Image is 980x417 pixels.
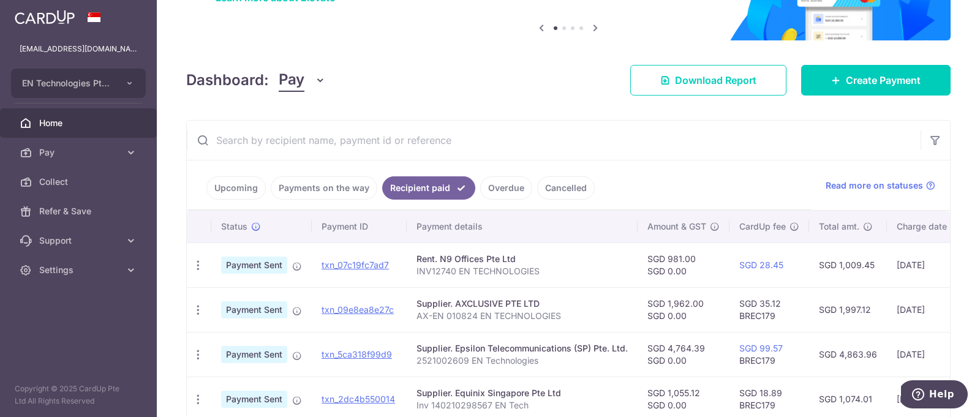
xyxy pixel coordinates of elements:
span: EN Technologies Pte Ltd [22,77,113,89]
div: Supplier. AXCLUSIVE PTE LTD [417,298,628,310]
a: Create Payment [801,65,951,96]
p: AX-EN 010824 EN TECHNOLOGIES [417,310,628,322]
a: Payments on the way [271,176,377,200]
iframe: Opens a widget where you can find more information [901,380,968,411]
th: Payment details [407,211,638,242]
p: Inv 140210298567 EN Tech [417,399,628,411]
span: Payment Sent [221,301,287,318]
span: Payment Sent [221,346,287,363]
a: txn_2dc4b550014 [322,394,395,404]
span: Amount & GST [647,220,706,233]
td: SGD 1,962.00 SGD 0.00 [638,287,729,332]
th: Payment ID [312,211,407,242]
a: Upcoming [206,176,266,200]
span: Refer & Save [39,205,120,217]
input: Search by recipient name, payment id or reference [187,121,921,160]
span: Status [221,220,247,233]
a: Cancelled [537,176,595,200]
span: Pay [39,146,120,159]
div: Supplier. Epsilon Telecommunications (SP) Pte. Ltd. [417,342,628,355]
td: SGD 1,009.45 [809,242,887,287]
td: BREC179 [729,332,809,377]
td: SGD 4,764.39 SGD 0.00 [638,332,729,377]
span: Pay [279,69,304,92]
td: [DATE] [887,242,970,287]
span: Support [39,235,120,247]
span: Download Report [675,73,756,88]
a: Download Report [630,65,786,96]
a: Overdue [480,176,532,200]
a: SGD 99.57 [739,343,783,353]
a: Recipient paid [382,176,475,200]
img: CardUp [15,10,75,24]
button: EN Technologies Pte Ltd [11,69,146,98]
p: 2521002609 EN Technologies [417,355,628,367]
span: Settings [39,264,120,276]
td: SGD 4,863.96 [809,332,887,377]
span: CardUp fee [739,220,786,233]
span: Create Payment [846,73,921,88]
p: INV12740 EN TECHNOLOGIES [417,265,628,277]
span: Payment Sent [221,257,287,274]
div: Supplier. Equinix Singapore Pte Ltd [417,387,628,399]
span: Home [39,117,120,129]
span: Charge date [897,220,947,233]
div: Rent. N9 Offices Pte Ltd [417,253,628,265]
span: Read more on statuses [826,179,923,192]
span: Payment Sent [221,391,287,408]
td: SGD 981.00 SGD 0.00 [638,242,729,287]
span: Total amt. [819,220,859,233]
td: [DATE] [887,287,970,332]
button: Pay [279,69,326,92]
h4: Dashboard: [186,69,269,91]
p: [EMAIL_ADDRESS][DOMAIN_NAME] [20,43,137,55]
a: Read more on statuses [826,179,935,192]
a: SGD 28.45 [739,260,783,270]
a: txn_07c19fc7ad7 [322,260,389,270]
td: SGD 1,997.12 [809,287,887,332]
td: [DATE] [887,332,970,377]
span: Collect [39,176,120,188]
a: txn_09e8ea8e27c [322,304,394,315]
td: SGD 35.12 BREC179 [729,287,809,332]
a: txn_5ca318f99d9 [322,349,392,359]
